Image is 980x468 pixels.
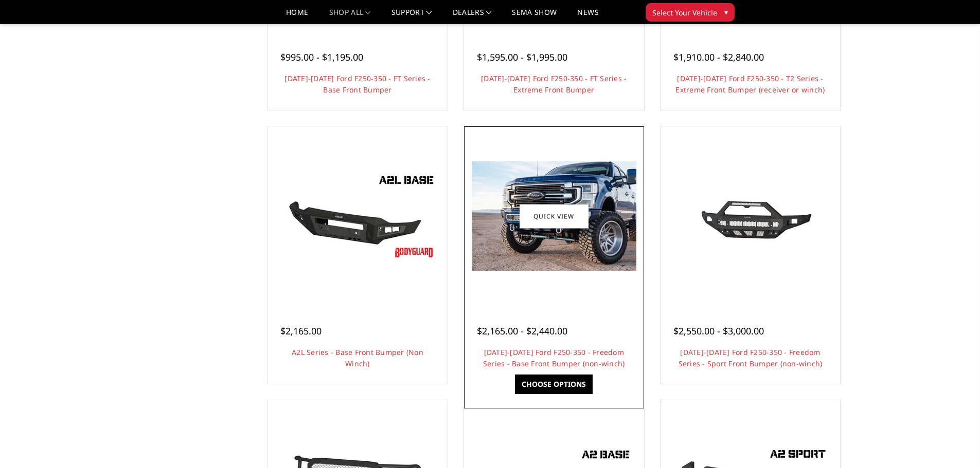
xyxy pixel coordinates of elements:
[663,129,838,304] a: 2017-2022 Ford F250-350 - Freedom Series - Sport Front Bumper (non-winch) 2017-2022 Ford F250-350...
[646,3,735,22] button: Select Your Vehicle
[675,73,825,95] a: [DATE]-[DATE] Ford F250-350 - T2 Series - Extreme Front Bumper (receiver or winch)
[929,419,980,468] iframe: Chat Widget
[453,9,492,24] a: Dealers
[483,347,625,368] a: [DATE]-[DATE] Ford F250-350 - Freedom Series - Base Front Bumper (non-winch)
[512,9,557,24] a: SEMA Show
[329,9,371,24] a: shop all
[577,9,598,24] a: News
[679,347,823,368] a: [DATE]-[DATE] Ford F250-350 - Freedom Series - Sport Front Bumper (non-winch)
[515,375,593,394] a: Choose Options
[286,9,308,24] a: Home
[477,51,567,63] span: $1,595.00 - $1,995.00
[391,9,432,24] a: Support
[280,51,363,63] span: $995.00 - $1,195.00
[284,73,430,95] a: [DATE]-[DATE] Ford F250-350 - FT Series - Base Front Bumper
[467,129,642,304] a: 2017-2022 Ford F250-350 - Freedom Series - Base Front Bumper (non-winch) 2017-2022 Ford F250-350 ...
[280,325,322,337] span: $2,165.00
[481,73,627,95] a: [DATE]-[DATE] Ford F250-350 - FT Series - Extreme Front Bumper
[673,51,764,63] span: $1,910.00 - $2,840.00
[270,129,445,304] a: A2L Series - Base Front Bumper (Non Winch) A2L Series - Base Front Bumper (Non Winch)
[520,204,589,228] a: Quick view
[292,347,423,368] a: A2L Series - Base Front Bumper (Non Winch)
[652,7,717,18] span: Select Your Vehicle
[472,161,636,271] img: 2017-2022 Ford F250-350 - Freedom Series - Base Front Bumper (non-winch)
[673,325,764,337] span: $2,550.00 - $3,000.00
[477,325,567,337] span: $2,165.00 - $2,440.00
[724,7,728,17] span: ▾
